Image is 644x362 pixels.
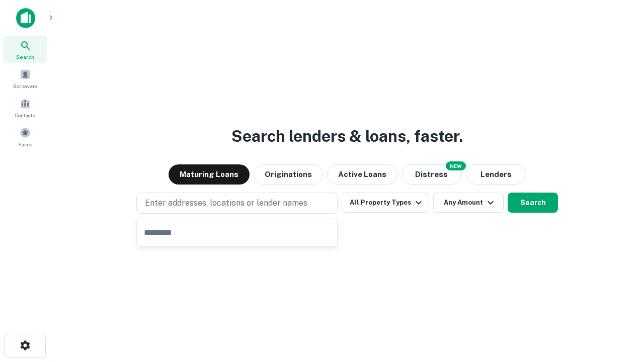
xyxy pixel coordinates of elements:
button: Enter addresses, locations or lender names [136,193,338,214]
a: Search [3,36,47,63]
button: Any Amount [433,193,504,213]
iframe: Chat Widget [594,249,644,298]
button: Search distressed loans with lien and other non-mortgage details. [401,164,462,185]
button: All Property Types [342,193,429,213]
h3: Search lenders & loans, faster. [231,124,463,148]
a: Contacts [3,94,47,121]
img: capitalize-icon.png [16,8,35,28]
button: Active Loans [327,164,397,185]
span: Search [16,53,34,61]
a: Saved [3,123,47,150]
p: Enter addresses, locations or lender names [145,197,307,209]
button: Maturing Loans [169,164,250,185]
span: Contacts [15,111,35,119]
a: Borrowers [3,65,47,92]
span: Saved [18,140,33,148]
div: NEW [446,161,466,170]
button: Originations [254,164,323,185]
button: Lenders [466,164,526,185]
span: Borrowers [13,82,37,90]
button: Search [508,193,558,213]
